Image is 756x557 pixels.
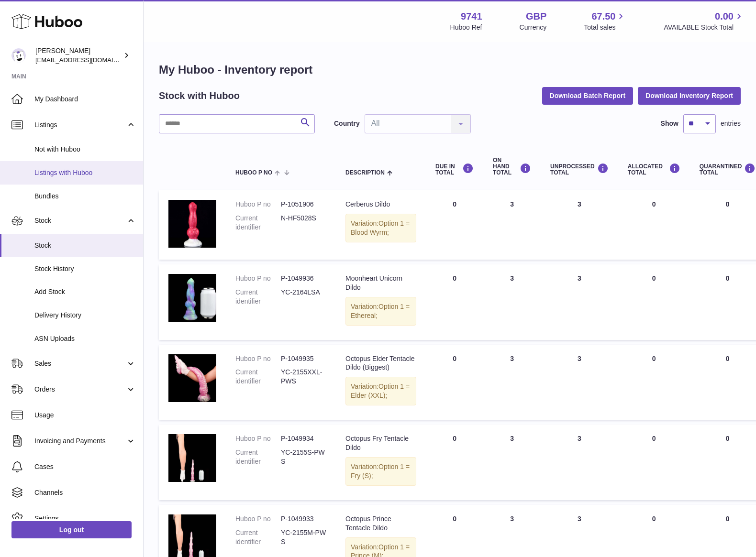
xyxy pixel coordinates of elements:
dd: P-1051906 [281,200,326,209]
span: 0 [726,274,730,282]
dt: Huboo P no [235,200,281,209]
dd: YC-2155XXL-PWS [281,368,326,386]
td: 0 [426,425,483,500]
dd: YC-2155M-PWS [281,528,326,546]
dt: Current identifier [235,368,281,386]
span: Settings [34,514,136,523]
h1: My Huboo - Inventory report [159,62,741,77]
div: Currency [520,23,547,32]
span: Channels [34,488,136,497]
td: 3 [541,345,618,420]
td: 0 [426,190,483,260]
img: product image [168,434,216,482]
div: ALLOCATED Total [628,163,680,176]
span: Bundles [34,192,136,201]
span: Cases [34,462,136,471]
label: Show [661,119,678,128]
td: 0 [426,264,483,340]
div: UNPROCESSED Total [550,163,609,176]
span: Orders [34,385,126,394]
div: Variation: [345,457,416,486]
span: AVAILABLE Stock Total [664,23,745,32]
img: ajcmarketingltd@gmail.com [11,48,26,63]
dt: Current identifier [235,288,281,306]
a: Log out [11,521,132,538]
span: Stock [34,241,136,250]
td: 0 [618,345,690,420]
span: ASN Uploads [34,334,136,343]
td: 3 [541,425,618,500]
td: 0 [618,425,690,500]
dd: N-HF5028S [281,214,326,232]
td: 0 [618,190,690,260]
span: Stock History [34,264,136,273]
dd: YC-2164LSA [281,288,326,306]
span: Huboo P no [235,170,272,176]
span: Add Stock [34,287,136,296]
dd: YC-2155S-PWS [281,448,326,466]
a: 67.50 Total sales [584,10,626,32]
dt: Huboo P no [235,354,281,363]
div: Variation: [345,297,416,326]
div: Variation: [345,377,416,405]
span: Listings with Huboo [34,168,136,177]
img: product image [168,274,216,322]
div: Octopus Fry Tentacle Dildo [345,434,416,452]
span: 0 [726,355,730,362]
span: 0 [726,200,730,208]
label: Country [334,119,360,128]
strong: GBP [526,10,546,23]
dd: P-1049935 [281,354,326,363]
td: 3 [541,190,618,260]
dt: Current identifier [235,448,281,466]
dd: P-1049936 [281,274,326,283]
td: 0 [618,264,690,340]
span: entries [721,119,741,128]
td: 3 [483,190,541,260]
td: 3 [483,345,541,420]
span: Not with Huboo [34,145,136,154]
div: ON HAND Total [493,157,531,176]
span: Option 1 = Blood Wyrm; [351,219,410,236]
span: 0 [726,515,730,523]
td: 3 [541,264,618,340]
span: Listings [34,120,126,130]
div: QUARANTINED Total [700,163,756,176]
span: Option 1 = Ethereal; [351,303,410,319]
dt: Current identifier [235,528,281,546]
img: product image [168,200,216,248]
img: product image [168,354,216,402]
div: Octopus Elder Tentacle Dildo (Biggest) [345,354,416,372]
span: Usage [34,411,136,420]
span: Total sales [584,23,626,32]
dt: Huboo P no [235,514,281,524]
span: Sales [34,359,126,368]
div: Octopus Prince Tentacle Dildo [345,514,416,533]
dt: Huboo P no [235,274,281,283]
span: Option 1 = Fry (S); [351,463,410,480]
dd: P-1049934 [281,434,326,443]
span: 67.50 [591,10,615,23]
div: Moonheart Unicorn Dildo [345,274,416,292]
span: [EMAIL_ADDRESS][DOMAIN_NAME] [35,56,141,64]
td: 3 [483,425,541,500]
span: 0.00 [715,10,734,23]
div: Huboo Ref [450,23,482,32]
div: DUE IN TOTAL [435,163,474,176]
dt: Huboo P no [235,434,281,443]
a: 0.00 AVAILABLE Stock Total [664,10,745,32]
strong: 9741 [461,10,482,23]
span: Option 1 = Elder (XXL); [351,382,410,399]
div: Cerberus Dildo [345,200,416,209]
dt: Current identifier [235,214,281,232]
div: [PERSON_NAME] [35,46,122,65]
button: Download Inventory Report [638,87,741,104]
span: Stock [34,216,126,225]
td: 0 [426,345,483,420]
span: 0 [726,435,730,442]
span: Invoicing and Payments [34,437,126,446]
dd: P-1049933 [281,514,326,524]
td: 3 [483,264,541,340]
div: Variation: [345,214,416,242]
h2: Stock with Huboo [159,89,240,102]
